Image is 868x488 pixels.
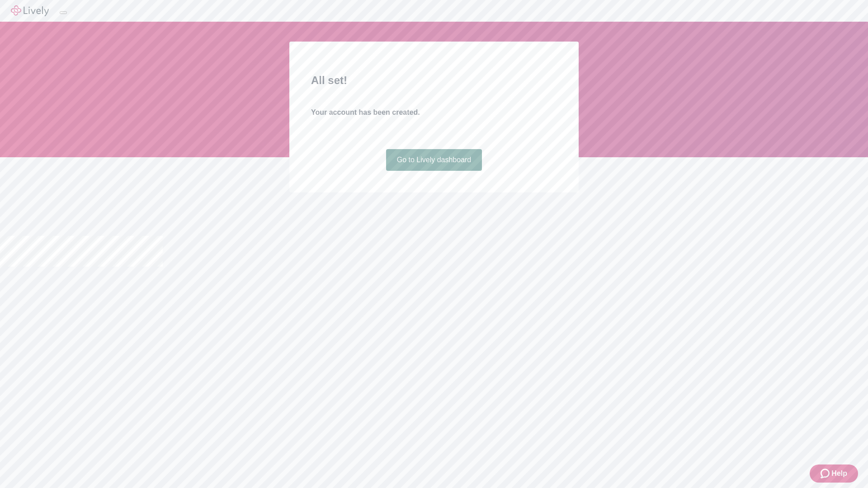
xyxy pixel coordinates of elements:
[60,11,67,14] button: Log out
[386,149,482,171] a: Go to Lively dashboard
[311,72,557,89] h2: All set!
[311,107,557,118] h4: Your account has been created.
[11,5,49,16] img: Lively
[821,468,831,479] svg: Zendesk support icon
[831,468,847,479] span: Help
[810,465,858,483] button: Zendesk support iconHelp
